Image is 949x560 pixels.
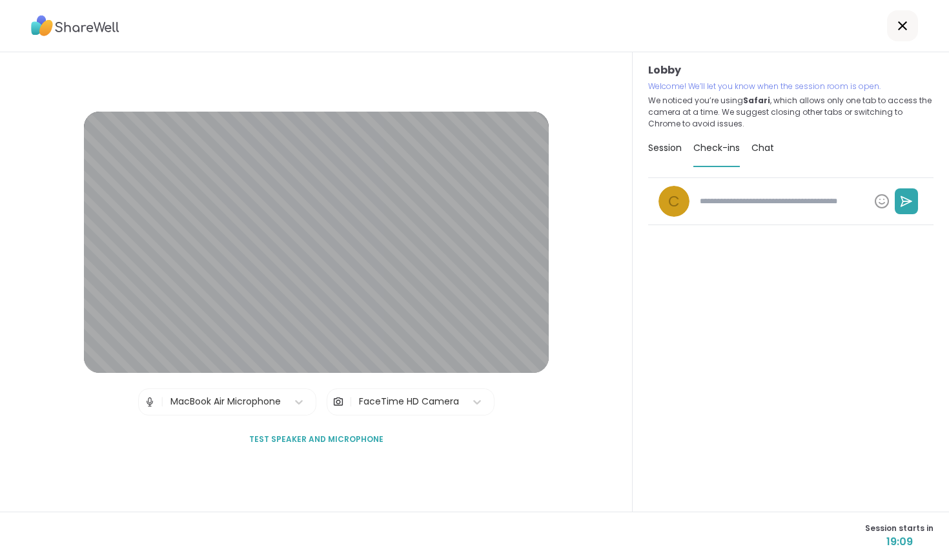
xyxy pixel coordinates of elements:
[249,434,383,445] span: Test speaker and microphone
[693,141,740,154] span: Check-ins
[865,523,934,534] span: Session starts in
[648,63,934,78] h3: Lobby
[743,95,770,106] b: Safari
[144,389,156,415] img: Microphone
[31,11,119,41] img: ShareWell Logo
[648,95,934,130] p: We noticed you’re using , which allows only one tab to access the camera at a time. We suggest cl...
[865,534,934,550] span: 19:09
[648,81,934,92] p: Welcome! We’ll let you know when the session room is open.
[161,389,164,415] span: |
[349,389,352,415] span: |
[244,426,389,453] button: Test speaker and microphone
[359,395,459,408] div: FaceTime HD Camera
[648,141,682,154] span: Session
[332,389,344,415] img: Camera
[170,395,281,408] div: MacBook Air Microphone
[668,190,680,213] span: C
[751,141,774,154] span: Chat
